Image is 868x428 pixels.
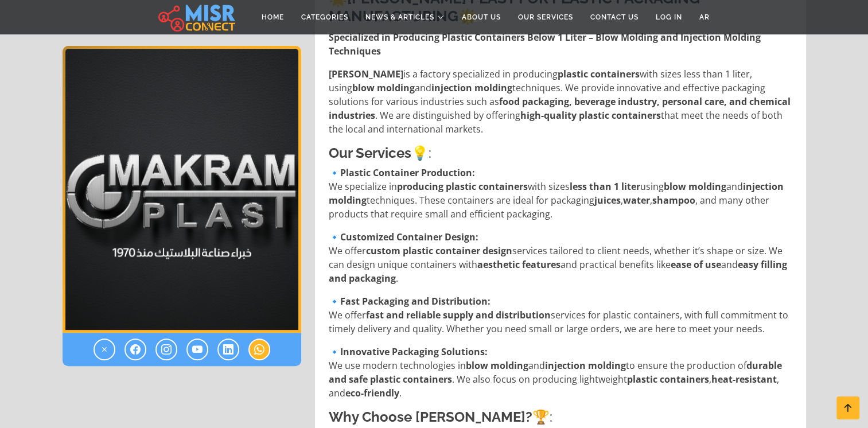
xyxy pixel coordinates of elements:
[329,359,782,386] strong: durable and safe plastic containers
[509,6,582,28] a: Our Services
[594,194,621,207] strong: juices
[466,359,528,372] strong: blow molding
[293,6,357,28] a: Categories
[63,46,301,333] div: 1 / 1
[329,145,795,162] h4: 💡:
[477,258,560,271] strong: aesthetic features
[691,6,718,28] a: AR
[664,180,726,193] strong: blow molding
[520,109,661,122] strong: high-quality plastic containers
[570,180,640,193] strong: less than 1 liter
[671,258,721,271] strong: ease of use
[329,180,784,207] strong: injection molding
[431,81,512,94] strong: injection molding
[711,373,777,386] strong: heat-resistant
[340,295,491,308] strong: Fast Packaging and Distribution:
[623,194,650,207] strong: water
[329,408,532,425] strong: Why Choose [PERSON_NAME]?
[158,3,235,32] img: main.misr_connect
[365,12,434,22] span: News & Articles
[329,166,795,221] p: 🔹 We specialize in with sizes using and techniques. These containers are ideal for packaging , , ...
[329,345,795,400] p: 🔹 We use modern technologies in and to ensure the production of . We also focus on producing ligh...
[329,258,787,285] strong: easy filling and packaging
[253,6,293,28] a: Home
[545,359,626,372] strong: injection molding
[329,409,795,426] h4: 🏆:
[329,95,791,122] strong: food packaging, beverage industry, personal care, and chemical industries
[340,231,478,243] strong: Customized Container Design:
[627,373,709,386] strong: plastic containers
[329,294,795,336] p: 🔹 We offer services for plastic containers, with full commitment to timely delivery and quality. ...
[453,6,509,28] a: About Us
[329,68,403,80] strong: [PERSON_NAME]
[397,180,528,193] strong: producing plastic containers
[345,387,399,399] strong: eco-friendly
[329,31,761,57] strong: Specialized in Producing Plastic Containers Below 1 Liter – Blow Molding and Injection Molding Te...
[366,244,512,257] strong: custom plastic container design
[352,81,415,94] strong: blow molding
[582,6,647,28] a: Contact Us
[647,6,691,28] a: Log in
[329,67,795,136] p: is a factory specialized in producing with sizes less than 1 liter, using and techniques. We prov...
[558,68,640,80] strong: plastic containers
[340,345,488,358] strong: Innovative Packaging Solutions:
[340,166,475,179] strong: Plastic Container Production:
[63,46,301,333] img: Makram Plast for Plastic Packaging Manufacturing
[366,309,551,321] strong: fast and reliable supply and distribution
[357,6,453,28] a: News & Articles
[329,145,411,161] strong: Our Services
[329,230,795,285] p: 🔹 We offer services tailored to client needs, whether it’s shape or size. We can design unique co...
[652,194,695,207] strong: shampoo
